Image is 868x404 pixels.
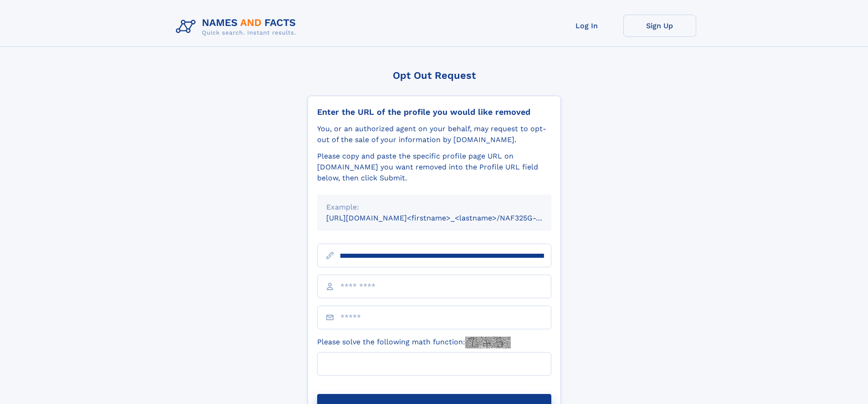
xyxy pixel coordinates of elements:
[326,214,569,222] small: [URL][DOMAIN_NAME]<firstname>_<lastname>/NAF325G-xxxxxxxx
[623,15,696,37] a: Sign Up
[317,107,551,117] div: Enter the URL of the profile you would like removed
[172,15,303,39] img: Logo Names and Facts
[317,123,551,145] div: You, or an authorized agent on your behalf, may request to opt-out of the sale of your informatio...
[317,151,551,184] div: Please copy and paste the specific profile page URL on [DOMAIN_NAME] you want removed into the Pr...
[326,202,542,213] div: Example:
[317,337,511,348] label: Please solve the following math function:
[550,15,623,37] a: Log In
[308,70,561,81] div: Opt Out Request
